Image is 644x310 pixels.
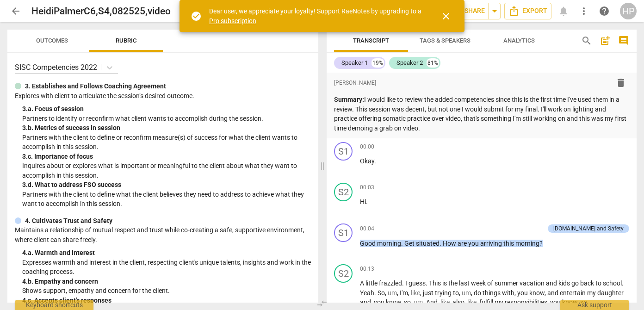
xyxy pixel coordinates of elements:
[378,289,385,297] span: So
[388,289,397,297] span: Filler word
[411,289,420,297] span: Filler word
[408,289,411,297] span: ,
[360,157,374,165] span: Okay
[560,289,587,297] span: entertain
[360,279,365,287] span: A
[595,279,603,287] span: to
[503,37,535,44] span: Analytics
[467,298,477,306] span: Filler word
[471,279,487,287] span: week
[450,298,452,306] span: ,
[539,240,543,247] span: ?
[515,240,539,247] span: morning
[571,279,580,287] span: go
[411,298,414,306] span: ,
[440,11,452,22] span: close
[360,240,377,247] span: Good
[360,298,371,306] span: and
[374,157,376,165] span: .
[423,298,426,306] span: .
[504,3,551,19] button: Export
[446,3,489,19] button: Share
[435,289,453,297] span: trying
[360,225,374,233] span: 00:04
[386,298,401,306] span: know
[474,289,483,297] span: do
[448,279,459,287] span: the
[22,296,311,305] div: 4. c. Accepts client's responses
[416,240,440,247] span: situated
[22,190,311,209] p: Partners with the client to define what the client believes they need to address to achieve what ...
[15,62,97,73] p: SISC Competencies 2022
[427,58,439,68] div: 81%
[560,300,629,310] div: Ask support
[529,289,545,297] span: know
[414,298,423,306] span: Filler word
[442,279,448,287] span: is
[22,180,311,190] div: 3. d. What to address FSO success
[503,240,515,247] span: this
[578,6,589,17] span: more_vert
[562,298,577,306] span: know
[495,298,505,306] span: my
[435,5,457,27] button: Close
[404,240,416,247] span: Get
[579,33,594,48] button: Search
[426,279,429,287] span: .
[453,289,459,297] span: to
[505,298,547,306] span: responsibilities
[400,289,408,297] span: I'm
[420,289,423,297] span: ,
[209,17,256,25] a: Pro subscription
[377,240,401,247] span: morning
[596,3,613,19] a: Help
[22,286,311,296] p: Shows support, empathy and concern for the client.
[22,133,311,152] p: Partners with the client to define or reconfirm measure(s) of success for what the client wants t...
[495,279,520,287] span: summer
[464,298,467,306] span: ,
[438,298,440,306] span: ,
[360,143,374,151] span: 00:00
[22,277,311,286] div: 4. b. Empathy and concern
[580,279,595,287] span: back
[452,298,464,306] span: also
[334,79,376,87] span: [PERSON_NAME]
[353,37,389,44] span: Transcript
[15,91,311,101] p: Explores with client to articulate the session’s desired outcome.
[443,240,458,247] span: How
[429,279,442,287] span: This
[379,279,402,287] span: frazzled
[508,6,547,17] span: Export
[618,35,629,46] span: comment
[471,289,474,297] span: ,
[558,279,571,287] span: kids
[587,298,589,306] span: .
[462,289,471,297] span: Filler word
[374,289,378,297] span: .
[426,298,438,306] span: And
[31,6,171,17] h2: HeidiPalmerC6,S4,082525,video
[334,95,629,133] p: I would like to review the added competencies since this is the first time I've used them in a re...
[468,240,480,247] span: you
[397,289,400,297] span: ,
[22,123,311,133] div: 3. b. Metrics of success in session
[405,279,409,287] span: I
[451,6,485,17] span: Share
[15,225,311,244] p: Maintains a relationship of mutual respect and trust while co-creating a safe, supportive environ...
[600,35,611,46] span: post_add
[334,183,353,201] div: Change speaker
[402,279,405,287] span: .
[423,289,435,297] span: just
[479,298,495,306] span: fulfill
[360,289,374,297] span: Yeah
[502,289,514,297] span: with
[489,6,500,17] span: arrow_drop_down
[334,223,353,242] div: Change speaker
[440,240,443,247] span: .
[440,298,450,306] span: Filler word
[360,184,374,192] span: 00:03
[615,77,626,88] span: delete
[365,279,379,287] span: little
[10,6,21,17] span: arrow_back
[553,224,624,233] div: [DOMAIN_NAME] and Safety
